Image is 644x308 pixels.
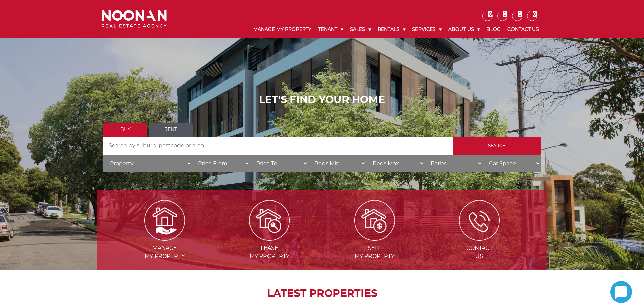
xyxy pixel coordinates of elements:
a: Manage My Property [250,21,315,38]
a: ICONS ContactUs [428,217,531,259]
input: Search by suburb, postcode or area [103,137,453,155]
a: Rent [149,123,193,137]
h1: LET'S FIND YOUR HOME [103,94,541,106]
h2: LATEST PROPERTIES [114,287,530,300]
a: Services [409,21,445,38]
a: Blog [483,21,504,38]
a: Rentals [374,21,409,38]
a: Sales [347,21,374,38]
a: Lease my property Leasemy Property [218,217,321,259]
input: Search [453,137,541,155]
img: Noonan Real Estate Agency [102,10,167,28]
img: Manage my Property [144,200,185,241]
a: Manage my Property Managemy Property [113,217,216,259]
span: Sell my Property [323,244,426,260]
a: Tenant [315,21,347,38]
a: Sell my property Sellmy Property [323,217,426,259]
a: Contact Us [504,21,542,38]
img: Lease my property [249,200,290,241]
img: ICONS [459,200,500,241]
a: About Us [445,21,483,38]
span: Contact Us [428,244,531,260]
span: Lease my Property [218,244,321,260]
span: Manage my Property [113,244,216,260]
a: Buy [103,123,147,137]
img: Sell my property [354,200,395,241]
